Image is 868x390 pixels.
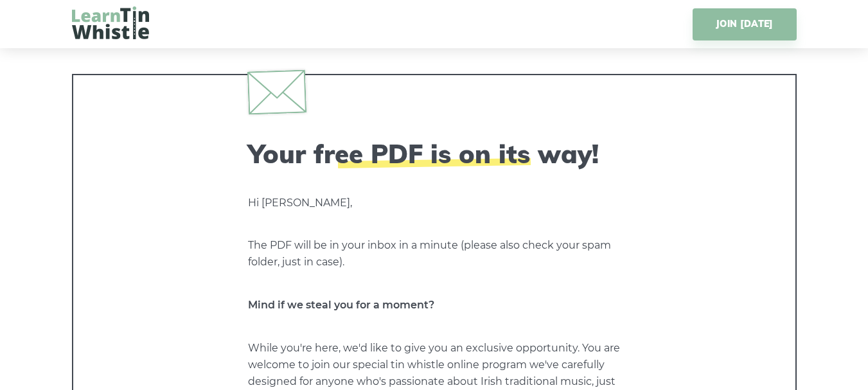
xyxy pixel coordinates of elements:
a: JOIN [DATE] [693,8,796,40]
strong: Mind if we steal you for a moment? [248,299,434,311]
img: envelope.svg [247,69,306,114]
p: The PDF will be in your inbox in a minute (please also check your spam folder, just in case). [248,237,621,270]
h2: Your free PDF is on its way! [248,138,621,169]
img: LearnTinWhistle.com [72,6,149,39]
p: Hi [PERSON_NAME], [248,195,621,211]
